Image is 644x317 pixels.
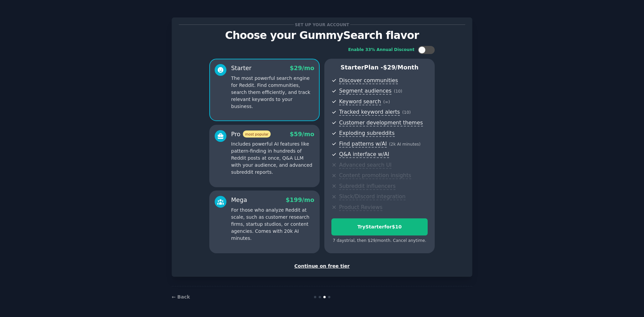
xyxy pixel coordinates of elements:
span: Q&A interface w/AI [339,151,389,158]
span: Advanced search UI [339,162,391,169]
span: $ 29 /mo [290,65,314,71]
div: Continue on free tier [179,263,465,270]
span: $ 199 /mo [286,197,314,203]
span: Product Reviews [339,204,382,211]
span: Exploding subreddits [339,130,394,137]
span: Discover communities [339,77,398,84]
span: ( ∞ ) [383,100,390,104]
span: ( 2k AI minutes ) [389,142,421,147]
div: Mega [231,196,247,204]
span: ( 10 ) [394,89,402,94]
span: Segment audiences [339,88,391,95]
p: Choose your GummySearch flavor [179,30,465,41]
span: Subreddit influencers [339,183,395,190]
span: ( 10 ) [402,110,411,115]
div: Enable 33% Annual Discount [348,47,415,53]
span: Tracked keyword alerts [339,109,400,116]
p: Starter Plan - [331,63,428,72]
span: $ 59 /mo [290,131,314,138]
p: For those who analyze Reddit at scale, such as customer research firms, startup studios, or conte... [231,207,314,242]
p: The most powerful search engine for Reddit. Find communities, search them efficiently, and track ... [231,75,314,110]
span: Customer development themes [339,119,423,126]
span: $ 29 /month [383,64,419,71]
p: Includes powerful AI features like pattern-finding in hundreds of Reddit posts at once, Q&A LLM w... [231,141,314,176]
div: Starter [231,64,252,72]
span: most popular [243,130,271,138]
span: Content promotion insights [339,172,411,179]
a: ← Back [172,294,190,300]
div: Try Starter for $10 [332,223,427,230]
span: Keyword search [339,98,381,105]
span: Find patterns w/AI [339,141,387,148]
span: Set up your account [294,21,351,28]
span: Slack/Discord integration [339,193,406,200]
div: Pro [231,130,271,139]
div: 7 days trial, then $ 29 /month . Cancel anytime. [331,238,428,244]
button: TryStarterfor$10 [331,218,428,235]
